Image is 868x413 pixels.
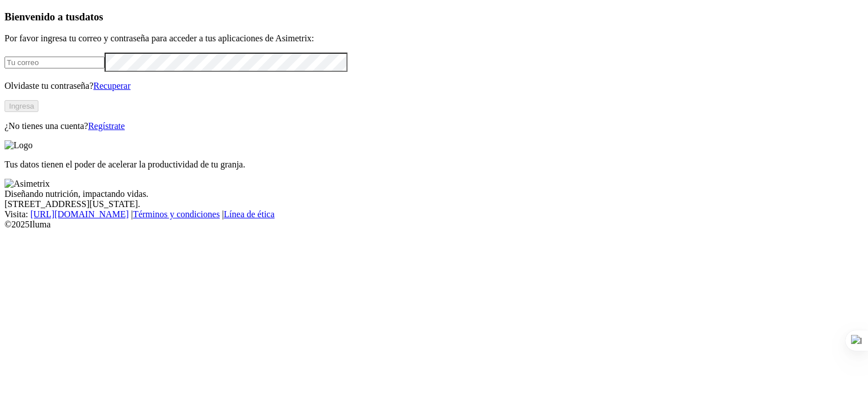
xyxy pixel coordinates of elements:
[5,179,50,189] img: Asimetrix
[5,100,38,112] button: Ingresa
[5,121,863,131] p: ¿No tienes una cuenta?
[5,199,863,209] div: [STREET_ADDRESS][US_STATE].
[5,189,863,199] div: Diseñando nutrición, impactando vidas.
[5,220,863,230] div: © 2025 Iluma
[93,81,131,91] a: Recuperar
[31,209,129,219] a: [URL][DOMAIN_NAME]
[5,209,863,220] div: Visita : | |
[5,33,863,44] p: Por favor ingresa tu correo y contraseña para acceder a tus aplicaciones de Asimetrix:
[5,160,863,170] p: Tus datos tienen el poder de acelerar la productividad de tu granja.
[224,209,275,219] a: Línea de ética
[5,140,33,150] img: Logo
[79,11,103,23] span: datos
[133,209,220,219] a: Términos y condiciones
[5,81,863,91] p: Olvidaste tu contraseña?
[5,11,863,23] h3: Bienvenido a tus
[5,57,105,68] input: Tu correo
[88,121,125,131] a: Regístrate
